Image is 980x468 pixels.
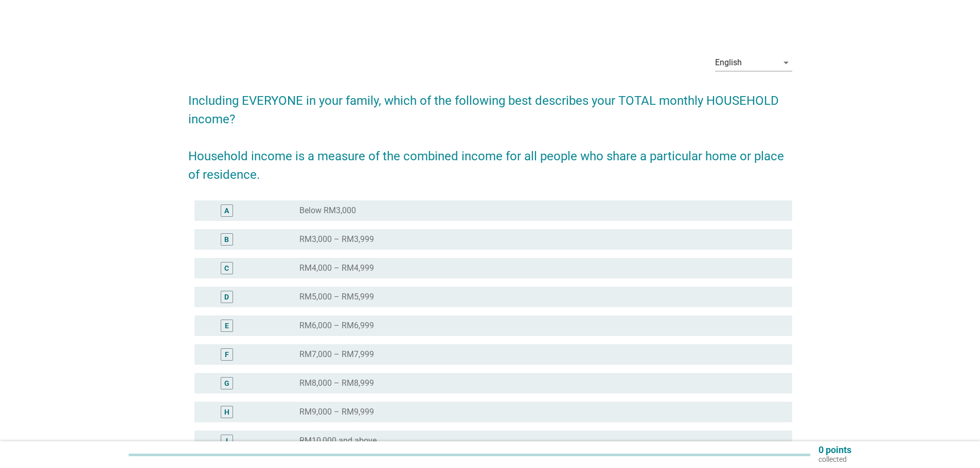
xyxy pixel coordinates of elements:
[224,205,229,216] div: A
[224,263,229,274] div: C
[299,407,374,417] label: RM9,000 – RM9,999
[188,81,792,184] h2: Including EVERYONE in your family, which of the following best describes your TOTAL monthly HOUSE...
[224,378,229,389] div: G
[780,57,792,69] i: arrow_drop_down
[225,321,229,331] div: E
[299,205,356,216] label: Below RM3,000
[818,455,851,464] p: collected
[299,263,374,273] label: RM4,000 – RM4,999
[299,378,374,388] label: RM8,000 – RM8,999
[818,445,851,455] p: 0 points
[225,349,229,360] div: F
[226,436,228,446] div: I
[299,436,377,446] label: RM10,000 and above
[224,407,229,418] div: H
[224,292,229,303] div: D
[299,234,374,245] label: RM3,000 – RM3,999
[299,349,374,360] label: RM7,000 – RM7,999
[224,234,229,245] div: B
[299,321,374,331] label: RM6,000 – RM6,999
[715,58,742,67] div: English
[299,292,374,302] label: RM5,000 – RM5,999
